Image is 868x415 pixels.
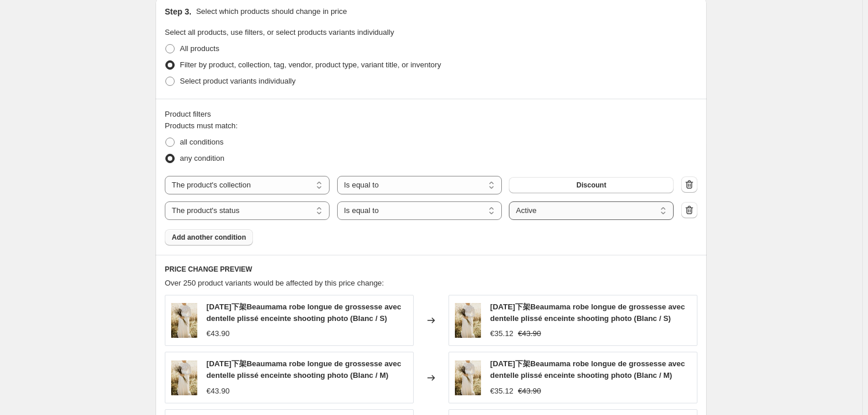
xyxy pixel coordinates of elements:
[165,121,238,130] span: Products must match:
[165,28,394,37] span: Select all products, use filters, or select products variants individually
[455,360,481,395] img: 19e2fc889f61220dd8aa1a34dfae6a10_80x.jpg
[172,233,246,242] span: Add another condition
[196,6,347,17] p: Select which products should change in price
[171,360,197,395] img: 19e2fc889f61220dd8aa1a34dfae6a10_80x.jpg
[165,109,697,120] div: Product filters
[455,303,481,338] img: 19e2fc889f61220dd8aa1a34dfae6a10_80x.jpg
[180,77,295,85] span: Select product variants individually
[577,181,606,190] span: Discount
[180,138,223,146] span: all conditions
[490,328,513,340] div: €35.12
[207,359,402,380] span: [DATE]下架Beaumama robe longue de grossesse avec dentelle plissé enceinte shooting photo (Blanc / M)
[180,154,225,163] span: any condition
[165,229,253,246] button: Add another condition
[180,60,441,69] span: Filter by product, collection, tag, vendor, product type, variant title, or inventory
[165,265,697,274] h6: PRICE CHANGE PREVIEW
[207,385,230,397] div: €43.90
[509,177,674,193] button: Discount
[518,385,541,397] strike: €43.90
[518,328,541,340] strike: €43.90
[165,279,384,287] span: Over 250 product variants would be affected by this price change:
[171,303,197,338] img: 19e2fc889f61220dd8aa1a34dfae6a10_80x.jpg
[165,6,191,17] h2: Step 3.
[490,302,685,323] span: [DATE]下架Beaumama robe longue de grossesse avec dentelle plissé enceinte shooting photo (Blanc / S)
[490,359,685,380] span: [DATE]下架Beaumama robe longue de grossesse avec dentelle plissé enceinte shooting photo (Blanc / M)
[207,328,230,340] div: €43.90
[180,44,219,53] span: All products
[490,385,513,397] div: €35.12
[207,302,402,323] span: [DATE]下架Beaumama robe longue de grossesse avec dentelle plissé enceinte shooting photo (Blanc / S)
